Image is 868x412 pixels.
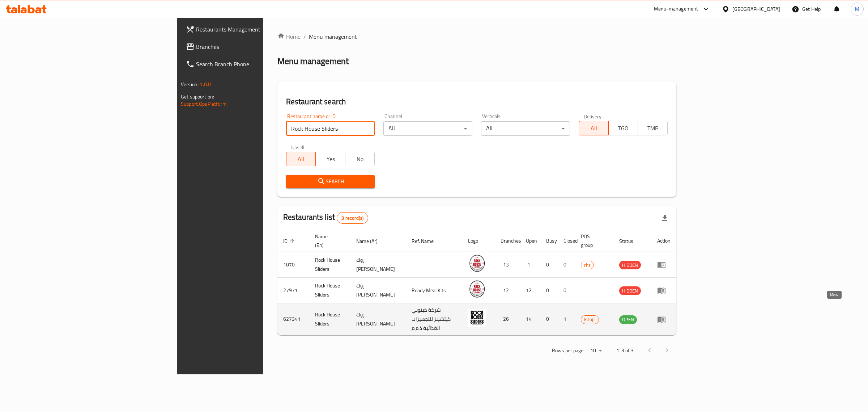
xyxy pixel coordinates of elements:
label: Delivery [584,114,602,119]
img: Rock House Sliders [468,254,486,272]
td: 0 [540,303,558,335]
div: All [383,121,472,136]
img: Rock House Sliders [468,309,486,327]
td: روك [PERSON_NAME] [350,303,406,335]
h2: Menu management [277,55,349,67]
div: Export file [656,209,673,227]
button: All [579,121,609,135]
span: Kitopi [581,315,599,324]
div: All [481,121,570,136]
span: Restaurants Management [196,25,316,34]
span: Status [619,237,643,245]
td: 1 [558,303,575,335]
div: Menu [657,260,671,269]
span: rhs [581,261,593,269]
span: TMP [641,123,665,134]
td: 0 [540,252,558,278]
td: Rock House Sliders [309,303,350,335]
p: Rows per page: [552,346,584,355]
input: Search for restaurant name or ID.. [286,121,375,136]
span: Branches [196,42,316,51]
a: Branches [180,38,322,55]
td: Rock House Sliders [309,278,350,303]
td: Ready Meal Kits [406,278,462,303]
button: Yes [315,152,345,166]
th: Action [651,230,676,252]
span: M [855,5,859,13]
td: 26 [495,303,520,335]
th: Closed [558,230,575,252]
a: Support.OpsPlatform [181,99,227,109]
td: Rock House Sliders [309,252,350,278]
table: enhanced table [277,230,676,335]
a: Search Branch Phone [180,55,322,73]
label: Upsell [291,144,305,150]
span: Version: [181,80,199,89]
td: 1 [520,252,540,278]
td: روك [PERSON_NAME] [350,252,406,278]
td: 14 [520,303,540,335]
td: 12 [520,278,540,303]
button: TGO [608,121,638,135]
h2: Restaurants list [283,212,368,224]
td: 12 [495,278,520,303]
td: 0 [540,278,558,303]
button: TMP [638,121,668,135]
button: All [286,152,316,166]
td: روك [PERSON_NAME] [350,278,406,303]
span: ID [283,237,297,245]
nav: breadcrumb [277,32,676,41]
span: OPEN [619,315,637,324]
span: TGO [612,123,635,134]
span: 1.0.0 [200,80,211,89]
span: Get support on: [181,92,214,101]
h2: Restaurant search [286,96,668,107]
div: Menu [657,286,671,295]
button: No [345,152,375,166]
span: HIDDEN [619,287,641,295]
span: HIDDEN [619,261,641,269]
span: All [582,123,606,134]
span: Name (Ar) [356,237,387,245]
div: OPEN [619,315,637,324]
td: شركة كيتوبي كيتشينز للتجهيزات الغذائية ذ.م.م [406,303,462,335]
div: Rows per page: [587,345,605,356]
span: 3 record(s) [337,215,368,222]
th: Open [520,230,540,252]
button: Search [286,175,375,188]
span: Search Branch Phone [196,60,316,68]
th: Branches [495,230,520,252]
div: [GEOGRAPHIC_DATA] [732,5,780,13]
span: POS group [581,232,605,249]
div: Menu-management [654,5,698,13]
span: Name (En) [315,232,342,249]
span: Menu management [309,32,357,41]
div: Total records count [337,212,368,224]
span: No [348,154,372,164]
span: All [289,154,313,164]
img: Rock House Sliders [468,280,486,298]
th: Busy [540,230,558,252]
td: 0 [558,252,575,278]
span: Search [292,177,369,186]
div: HIDDEN [619,261,641,269]
a: Restaurants Management [180,21,322,38]
td: 13 [495,252,520,278]
span: Ref. Name [412,237,443,245]
span: Yes [319,154,342,164]
td: 0 [558,278,575,303]
th: Logo [462,230,495,252]
p: 1-3 of 3 [616,346,634,355]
